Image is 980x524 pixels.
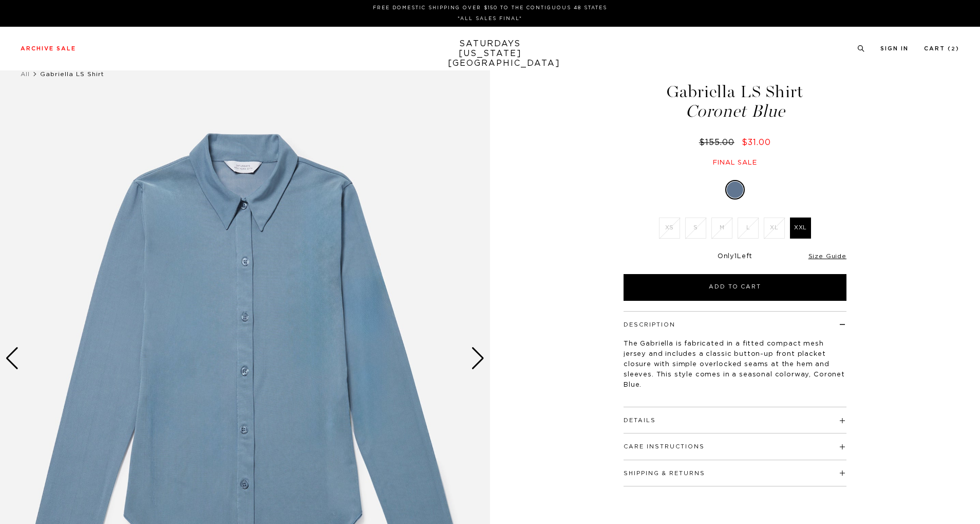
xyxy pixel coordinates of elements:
[624,339,846,390] p: The Gabriella is fabricated in a fitted compact mesh jersey and includes a classic button-up fron...
[25,4,955,12] p: FREE DOMESTIC SHIPPING OVER $150 TO THE CONTIGUOUS 48 STATES
[624,444,705,449] button: Care Instructions
[624,274,846,301] button: Add to Cart
[699,138,739,147] del: $155.00
[471,347,485,370] div: Next slide
[25,15,955,23] p: *ALL SALES FINAL*
[880,46,909,51] a: Sign In
[5,347,19,370] div: Previous slide
[622,83,848,120] h1: Gabriella LS Shirt
[448,39,533,68] a: SATURDAYS[US_STATE][GEOGRAPHIC_DATA]
[790,218,811,239] label: XXL
[624,322,675,328] button: Description
[624,252,846,261] div: Only Left
[21,46,76,51] a: Archive Sale
[624,418,656,423] button: Details
[727,182,743,198] label: Coronet Blue
[21,71,30,77] a: All
[951,47,956,51] small: 2
[622,103,848,120] span: Coronet Blue
[924,46,959,51] a: Cart (2)
[624,471,705,476] button: Shipping & Returns
[808,253,846,259] a: Size Guide
[40,71,104,77] span: Gabriella LS Shirt
[734,253,737,260] span: 1
[622,158,848,167] div: Final sale
[742,138,771,147] span: $31.00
